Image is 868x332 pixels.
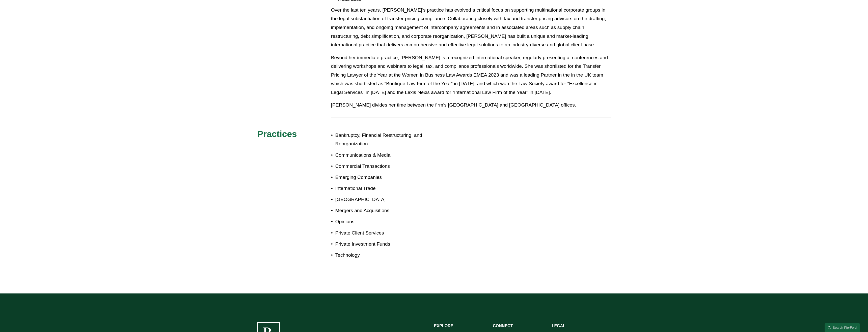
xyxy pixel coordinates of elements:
[335,195,434,204] p: [GEOGRAPHIC_DATA]
[335,206,434,215] p: Mergers and Acquisitions
[335,217,434,226] p: Opinions
[335,151,434,160] p: Communications & Media
[335,240,434,249] p: Private Investment Funds
[331,6,611,113] div: Read Less
[493,324,513,328] strong: CONNECT
[434,324,453,328] strong: EXPLORE
[331,6,611,49] p: Over the last ten years, [PERSON_NAME]’s practice has evolved a critical focus on supporting mult...
[335,251,434,260] p: Technology
[257,129,297,139] span: Practices
[331,53,611,97] p: Beyond her immediate practice, [PERSON_NAME] is a recognized international speaker, regularly pre...
[552,324,565,328] strong: LEGAL
[825,323,860,332] a: Search this site
[335,162,434,171] p: Commercial Transactions
[335,131,434,148] p: Bankruptcy, Financial Restructuring, and Reorganization
[335,184,434,193] p: International Trade
[335,229,434,238] p: Private Client Services
[331,101,611,110] p: [PERSON_NAME] divides her time between the firm’s [GEOGRAPHIC_DATA] and [GEOGRAPHIC_DATA] offices.
[335,173,434,182] p: Emerging Companies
